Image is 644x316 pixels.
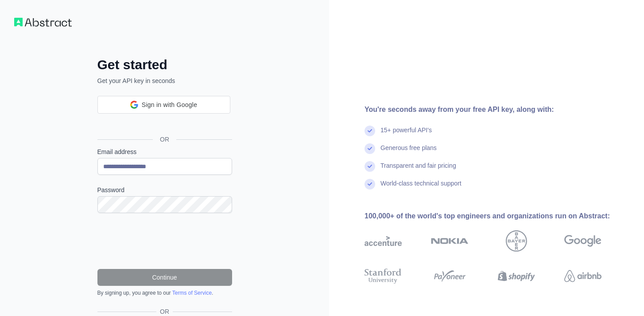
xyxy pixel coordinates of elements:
[380,179,462,197] div: World-class technical support
[365,126,375,136] img: check mark
[97,224,232,258] iframe: reCAPTCHA
[506,230,527,252] img: bayer
[365,104,630,115] div: You're seconds away from your free API key, along with:
[564,267,601,285] img: airbnb
[365,267,402,285] img: stanford university
[431,267,468,285] img: payoneer
[97,186,232,194] label: Password
[380,161,456,179] div: Transparent and fair pricing
[97,289,232,296] div: By signing up, you agree to our .
[365,230,402,252] img: accenture
[498,267,535,285] img: shopify
[142,100,197,110] span: Sign in with Google
[365,211,630,221] div: 100,000+ of the world's top engineers and organizations run on Abstract:
[14,18,72,27] img: Workflow
[365,161,375,172] img: check mark
[97,76,232,85] p: Get your API key in seconds
[153,135,176,144] span: OR
[365,179,375,190] img: check mark
[172,290,212,296] a: Terms of Service
[380,143,437,161] div: Generous free plans
[93,113,235,132] iframe: Sign in with Google Button
[156,307,173,316] span: OR
[365,143,375,154] img: check mark
[97,57,232,73] h2: Get started
[97,147,232,156] label: Email address
[380,126,432,143] div: 15+ powerful API's
[97,96,230,114] div: Sign in with Google
[431,230,468,252] img: nokia
[564,230,601,252] img: google
[97,269,232,286] button: Continue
